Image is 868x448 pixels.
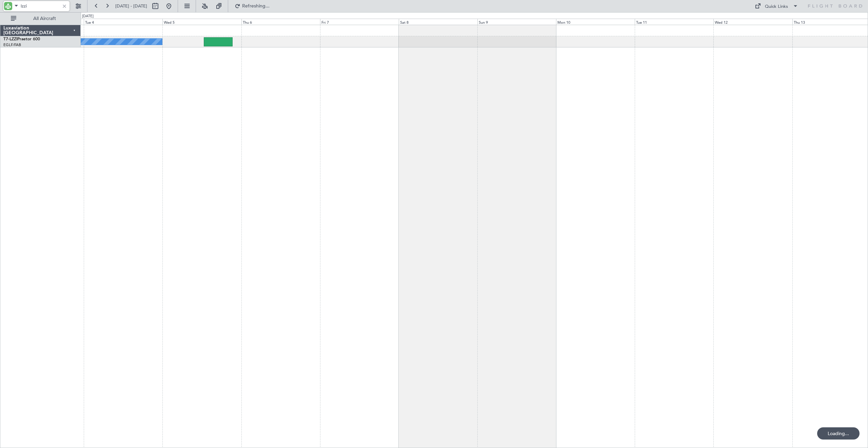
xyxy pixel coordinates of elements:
[3,37,40,41] a: T7-LZZIPraetor 600
[241,19,320,25] div: Thu 6
[765,3,788,10] div: Quick Links
[556,19,635,25] div: Mon 10
[635,19,713,25] div: Tue 11
[751,1,802,12] button: Quick Links
[21,1,60,11] input: A/C (Reg. or Type)
[115,3,147,9] span: [DATE] - [DATE]
[320,19,399,25] div: Fri 7
[399,19,477,25] div: Sat 8
[242,4,270,8] span: Refreshing...
[817,427,860,440] div: Loading...
[477,19,556,25] div: Sun 9
[232,1,272,12] button: Refreshing...
[3,42,21,47] a: EGLF/FAB
[713,19,792,25] div: Wed 12
[162,19,241,25] div: Wed 5
[3,37,17,41] span: T7-LZZI
[18,16,72,21] span: All Aircraft
[82,14,94,19] div: [DATE]
[84,19,162,25] div: Tue 4
[7,13,74,24] button: All Aircraft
